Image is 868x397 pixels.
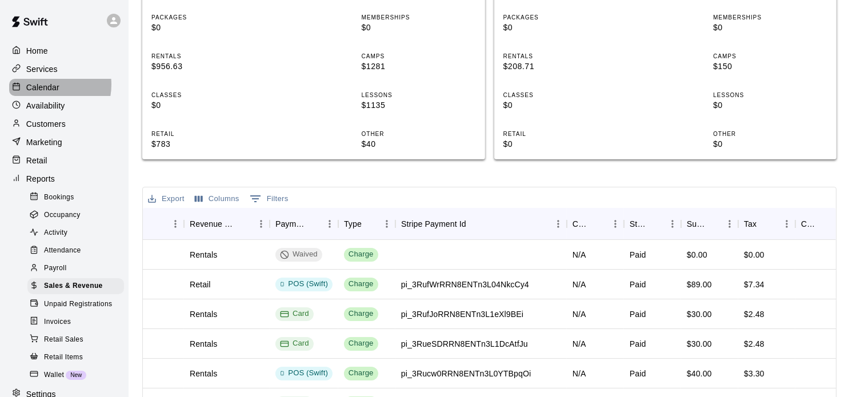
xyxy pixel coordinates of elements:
[27,295,129,313] a: Unpaid Registrations
[362,22,476,34] p: $0
[630,208,648,240] div: Status
[151,13,266,22] p: PACKAGES
[190,249,218,260] div: Rentals
[362,52,476,61] p: CAMPS
[190,208,237,240] div: Revenue Category
[27,278,124,294] div: Sales & Revenue
[44,210,81,221] span: Occupancy
[744,338,765,350] div: $2.48
[705,216,721,232] button: Sort
[362,61,476,73] p: $1281
[503,52,618,61] p: RENTALS
[550,215,567,232] button: Menu
[26,100,65,111] p: Availability
[744,368,765,379] div: $3.30
[321,215,338,232] button: Menu
[26,63,58,75] p: Services
[27,189,129,206] a: Bookings
[9,115,119,133] div: Customers
[27,260,124,276] div: Payroll
[9,79,119,96] div: Calendar
[44,316,71,328] span: Invoices
[44,227,67,239] span: Activity
[27,332,124,348] div: Retail Sales
[44,280,103,292] span: Sales & Revenue
[349,249,374,260] div: Charge
[687,308,712,320] div: $30.00
[738,208,795,240] div: Tax
[280,368,328,379] div: POS (Swift)
[713,138,827,150] p: $0
[27,314,124,330] div: Invoices
[9,170,119,187] div: Reports
[27,243,124,259] div: Attendance
[395,208,567,240] div: Stripe Payment Id
[26,137,62,148] p: Marketing
[648,216,664,232] button: Sort
[362,130,476,138] p: OTHER
[9,61,119,78] a: Services
[253,215,270,232] button: Menu
[801,208,819,240] div: Custom Fee
[151,61,266,73] p: $956.63
[26,118,66,130] p: Customers
[503,13,618,22] p: PACKAGES
[9,134,119,151] a: Marketing
[27,242,129,260] a: Attendance
[503,138,618,150] p: $0
[713,61,827,73] p: $150
[466,216,482,232] button: Sort
[819,216,835,232] button: Sort
[624,208,681,240] div: Status
[503,91,618,99] p: CLASSES
[630,368,646,379] div: Paid
[151,99,266,111] p: $0
[9,97,119,114] a: Availability
[44,352,83,363] span: Retail Items
[687,368,712,379] div: $40.00
[573,368,586,379] div: N/A
[27,206,129,224] a: Occupancy
[237,216,253,232] button: Sort
[9,152,119,169] div: Retail
[401,368,531,379] div: pi_3Rucw0RRN8ENTn3L0YTBpqOi
[26,82,59,93] p: Calendar
[44,245,81,256] span: Attendance
[744,208,757,240] div: Tax
[270,208,338,240] div: Payment Method
[744,279,765,290] div: $7.34
[247,190,291,208] button: Show filters
[362,13,476,22] p: MEMBERSHIPS
[151,22,266,34] p: $0
[27,367,124,383] div: WalletNew
[687,338,712,350] div: $30.00
[778,215,795,232] button: Menu
[27,296,124,312] div: Unpaid Registrations
[573,208,591,240] div: Coupon
[184,208,270,240] div: Revenue Category
[744,249,765,260] div: $0.00
[44,192,74,203] span: Bookings
[70,208,184,240] div: Name
[190,368,218,379] div: Rentals
[713,91,827,99] p: LESSONS
[151,91,266,99] p: CLASSES
[27,260,129,278] a: Payroll
[44,299,112,310] span: Unpaid Registrations
[713,99,827,111] p: $0
[721,215,738,232] button: Menu
[744,308,765,320] div: $2.48
[26,173,55,185] p: Reports
[151,130,266,138] p: RETAIL
[44,263,66,274] span: Payroll
[151,138,266,150] p: $783
[664,215,681,232] button: Menu
[630,279,646,290] div: Paid
[687,249,707,260] div: $0.00
[44,334,83,346] span: Retail Sales
[27,348,129,366] a: Retail Items
[44,370,64,381] span: Wallet
[275,208,305,240] div: Payment Method
[681,208,738,240] div: Subtotal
